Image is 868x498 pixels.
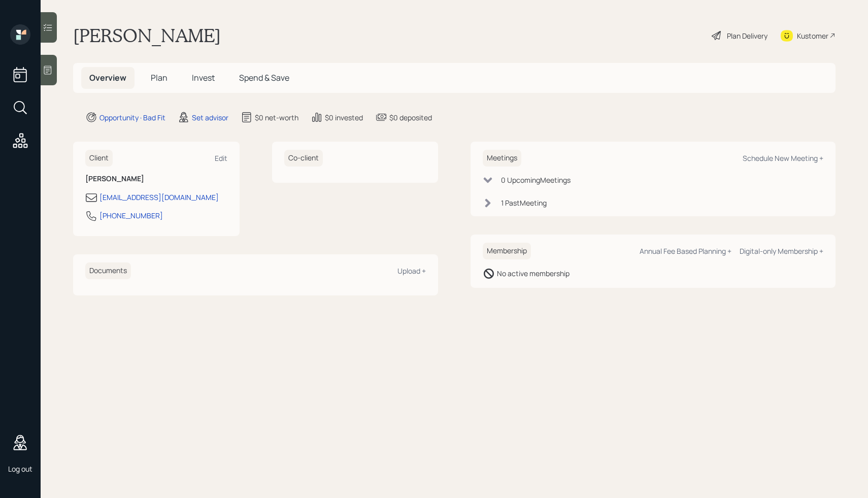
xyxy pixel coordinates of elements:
[640,246,731,256] div: Annual Fee Based Planning +
[192,72,215,83] span: Invest
[501,197,547,208] div: 1 Past Meeting
[284,150,323,167] h6: Co-client
[743,153,823,163] div: Schedule New Meeting +
[215,153,227,163] div: Edit
[325,112,363,123] div: $0 invested
[497,268,570,279] div: No active membership
[501,175,571,185] div: 0 Upcoming Meeting s
[99,192,219,203] div: [EMAIL_ADDRESS][DOMAIN_NAME]
[389,112,432,123] div: $0 deposited
[797,30,828,41] div: Kustomer
[255,112,298,123] div: $0 net-worth
[8,464,32,474] div: Log out
[151,72,168,83] span: Plan
[239,72,289,83] span: Spend & Save
[99,112,165,123] div: Opportunity · Bad Fit
[85,175,227,183] h6: [PERSON_NAME]
[85,150,113,167] h6: Client
[73,24,221,47] h1: [PERSON_NAME]
[727,30,767,41] div: Plan Delivery
[483,243,531,259] h6: Membership
[85,262,131,279] h6: Documents
[740,246,823,256] div: Digital-only Membership +
[192,112,228,123] div: Set advisor
[89,72,126,83] span: Overview
[397,266,426,276] div: Upload +
[99,210,163,221] div: [PHONE_NUMBER]
[483,150,521,167] h6: Meetings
